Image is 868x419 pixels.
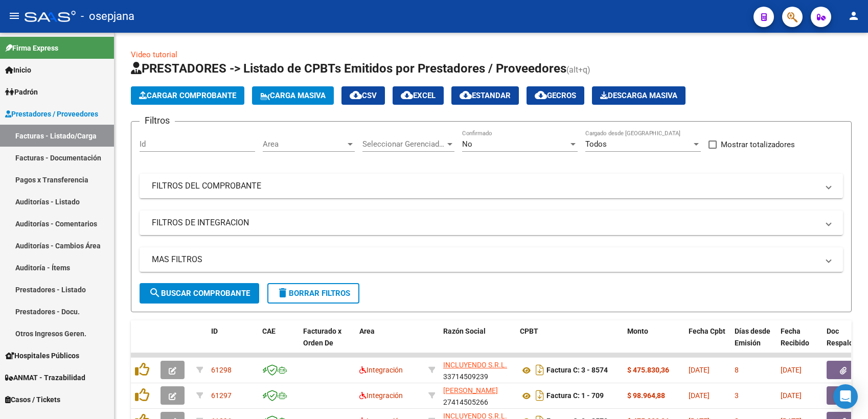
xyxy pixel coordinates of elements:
button: EXCEL [393,86,444,105]
button: Carga Masiva [252,86,334,105]
span: Firma Express [5,42,58,54]
datatable-header-cell: CPBT [516,320,623,365]
i: Descargar documento [533,362,546,378]
mat-icon: menu [8,10,20,22]
datatable-header-cell: Facturado x Orden De [299,320,355,365]
span: Descarga Masiva [600,91,677,100]
datatable-header-cell: Monto [623,320,684,365]
span: [DATE] [689,391,710,400]
span: Cargar Comprobante [139,91,236,100]
span: Todos [585,139,607,149]
span: Razón Social [443,327,486,335]
span: No [462,139,472,149]
datatable-header-cell: Area [355,320,424,365]
button: Cargar Comprobante [131,86,244,105]
button: Gecros [527,86,584,105]
span: INCLUYENDO S.R.L. [443,361,507,369]
mat-icon: person [848,10,860,22]
h3: Filtros [140,113,175,128]
mat-icon: cloud_download [460,89,472,101]
span: Carga Masiva [260,91,326,100]
mat-expansion-panel-header: FILTROS DEL COMPROBANTE [140,174,843,198]
strong: $ 98.964,88 [627,391,665,400]
span: Integración [359,391,403,400]
span: Borrar Filtros [277,289,350,298]
a: Video tutorial [131,50,177,59]
span: CAE [262,327,276,335]
span: Casos / Tickets [5,394,60,405]
mat-icon: search [149,287,161,299]
span: 8 [735,366,739,374]
strong: $ 475.830,36 [627,366,669,374]
span: Fecha Cpbt [689,327,725,335]
button: Buscar Comprobante [140,283,259,304]
button: Descarga Masiva [592,86,686,105]
datatable-header-cell: CAE [258,320,299,365]
mat-panel-title: FILTROS DE INTEGRACION [152,217,818,228]
strong: Factura C: 1 - 709 [546,392,604,400]
strong: Factura C: 3 - 8574 [546,366,608,375]
span: ANMAT - Trazabilidad [5,372,85,383]
span: Padrón [5,86,38,98]
datatable-header-cell: Días desde Emisión [730,320,776,365]
mat-icon: cloud_download [401,89,413,101]
span: 61297 [211,391,232,400]
button: CSV [341,86,385,105]
span: Facturado x Orden De [303,327,341,347]
span: CPBT [520,327,538,335]
datatable-header-cell: Fecha Cpbt [684,320,730,365]
span: [PERSON_NAME] [443,386,498,394]
app-download-masive: Descarga masiva de comprobantes (adjuntos) [592,86,686,105]
datatable-header-cell: ID [207,320,258,365]
span: [DATE] [689,366,710,374]
span: Prestadores / Proveedores [5,108,98,120]
span: Inicio [5,64,31,76]
datatable-header-cell: Fecha Recibido [776,320,823,365]
mat-icon: cloud_download [535,89,547,101]
span: 61298 [211,366,232,374]
div: 27414505266 [443,385,512,406]
mat-expansion-panel-header: MAS FILTROS [140,247,843,272]
mat-panel-title: MAS FILTROS [152,254,818,265]
span: Buscar Comprobante [149,289,250,298]
span: CSV [350,91,377,100]
mat-expansion-panel-header: FILTROS DE INTEGRACION [140,211,843,235]
span: Seleccionar Gerenciador [362,139,445,149]
span: Area [359,327,375,335]
span: Hospitales Públicos [5,350,79,361]
i: Descargar documento [533,387,546,404]
span: ID [211,327,218,335]
span: Gecros [535,91,576,100]
div: Open Intercom Messenger [833,384,858,409]
span: [DATE] [781,366,802,374]
span: Fecha Recibido [781,327,809,347]
span: [DATE] [781,391,802,400]
span: Días desde Emisión [735,327,770,347]
span: 3 [735,391,739,400]
button: Estandar [451,86,519,105]
button: Borrar Filtros [267,283,359,304]
span: Area [263,139,346,149]
span: Mostrar totalizadores [721,138,795,151]
mat-panel-title: FILTROS DEL COMPROBANTE [152,180,818,192]
span: Estandar [460,91,511,100]
datatable-header-cell: Razón Social [439,320,516,365]
span: (alt+q) [566,65,590,75]
span: EXCEL [401,91,436,100]
div: 33714509239 [443,359,512,381]
mat-icon: delete [277,287,289,299]
mat-icon: cloud_download [350,89,362,101]
span: Integración [359,366,403,374]
span: PRESTADORES -> Listado de CPBTs Emitidos por Prestadores / Proveedores [131,61,566,76]
span: Monto [627,327,648,335]
span: - osepjana [81,5,134,28]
